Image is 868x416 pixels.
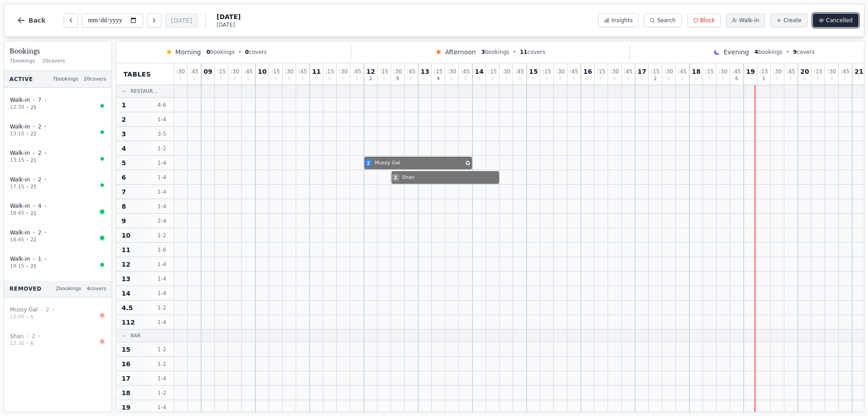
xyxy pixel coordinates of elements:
span: : 30 [773,69,782,74]
span: 11 [122,245,130,254]
span: Walk-in [10,255,30,263]
span: Cancelled [826,17,853,24]
span: covers [520,48,545,56]
span: : 15 [542,69,551,74]
span: Create [783,17,802,24]
span: 8 [122,202,126,211]
span: Insights [611,17,632,24]
span: 0 [220,77,222,81]
span: 0 [844,77,846,81]
span: Morning [175,48,201,57]
span: 14 [122,289,130,298]
span: [DATE] [217,12,241,21]
span: [DATE] [217,21,241,29]
svg: Google booking [466,161,470,165]
span: • [44,150,47,157]
span: • [33,176,35,183]
span: : 15 [651,69,660,74]
span: • [26,263,29,270]
span: 5 [122,158,126,167]
span: Mussy Gal [10,306,38,313]
span: 09 [203,68,212,75]
span: Walk-in [10,149,30,157]
span: 0 [803,77,806,81]
span: : 15 [759,69,768,74]
button: Next day [147,13,161,28]
span: : 45 [624,69,632,74]
span: 9 [122,216,126,225]
span: 11 [312,68,321,75]
span: 9 [793,49,797,55]
button: [DATE] [165,13,198,28]
span: 13:15 [10,130,24,138]
span: 3 [481,49,485,55]
span: 0 [518,77,521,81]
span: • [44,229,47,236]
span: 17 [122,374,130,383]
span: : 30 [556,69,565,74]
span: : 15 [380,69,388,74]
span: 0 [816,77,819,81]
span: 2 [367,160,370,167]
button: Walk-in [726,14,765,27]
span: 21 [854,68,863,75]
span: : 30 [285,69,293,74]
span: 22 [31,130,37,137]
span: : 30 [176,69,185,74]
span: : 15 [597,69,605,74]
span: • [52,306,55,313]
span: 11 [520,49,528,55]
span: 0 [505,77,507,81]
span: 12:30 [10,340,24,348]
span: 12 [366,68,375,75]
span: • [26,236,29,243]
span: 2 [32,333,35,340]
span: 18:45 [10,236,24,244]
button: Walk-in •2•13:15•21 [4,144,112,169]
span: covers [793,48,815,56]
span: Walk-in [10,229,30,236]
span: : 15 [325,69,334,74]
button: Walk-in •2•13:15•22 [4,118,112,143]
span: 0 [206,49,210,55]
span: Active [9,76,33,83]
span: • [44,176,47,183]
span: 1 - 4 [151,116,173,123]
span: 2 [369,77,372,81]
button: Walk-in •2•17:15•25 [4,171,112,196]
span: • [33,229,35,236]
span: : 45 [841,69,849,74]
span: bookings [755,48,783,56]
span: 2 [38,176,42,183]
span: • [26,333,29,339]
span: 12:30 [10,104,24,111]
span: : 45 [407,69,415,74]
button: Create [770,14,807,27]
span: : 45 [461,69,470,74]
span: Bar [131,332,141,339]
span: • [33,123,35,130]
span: Mussy Gal [375,159,464,167]
span: 19 [746,68,755,75]
span: • [44,203,47,210]
button: Previous day [64,13,78,28]
span: : 15 [705,69,714,74]
span: 0 [776,77,778,81]
span: 7 bookings [9,57,35,65]
span: 0 [261,77,264,81]
span: 0 [572,77,575,81]
span: 15 [529,68,538,75]
button: Mussy Gal•2•12:00•5 [4,301,112,326]
span: 18 [122,388,130,397]
span: • [26,340,29,347]
span: 0 [789,77,792,81]
span: : 45 [298,69,307,74]
span: 2 [46,306,49,313]
span: 13 [122,274,130,283]
button: Search [644,14,681,27]
span: 1 - 2 [151,389,173,397]
span: : 15 [488,69,497,74]
span: • [786,48,789,56]
span: 0 [410,77,412,81]
span: 0 [179,77,182,81]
